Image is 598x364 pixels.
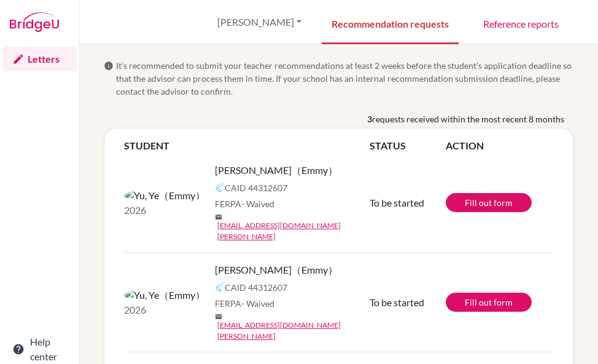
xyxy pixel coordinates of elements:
p: 2026 [124,203,205,218]
a: Help center [2,337,77,362]
span: info [104,61,114,71]
b: 3 [367,113,372,125]
span: To be started [370,197,424,208]
a: Fill out form [446,193,532,212]
img: Common App logo [215,282,225,292]
a: Recommendation requests [322,2,459,44]
a: [EMAIL_ADDRESS][DOMAIN_NAME][PERSON_NAME] [217,320,379,342]
p: 2026 [124,303,205,317]
span: CAID 44312607 [225,181,287,194]
th: ACTION [446,138,554,153]
span: [PERSON_NAME]（Emmy） [215,263,338,277]
span: - Waived [241,199,274,209]
span: mail [215,213,222,221]
a: [EMAIL_ADDRESS][DOMAIN_NAME][PERSON_NAME] [217,220,379,242]
th: STATUS [370,138,446,153]
span: CAID 44312607 [225,281,287,294]
a: Fill out form [446,293,532,312]
img: Yu, Ye（Emmy） [124,288,205,303]
span: requests received within the most recent 8 months [372,113,564,125]
button: [PERSON_NAME] [212,10,307,34]
span: [PERSON_NAME]（Emmy） [215,163,338,178]
span: FERPA [215,197,274,210]
span: To be started [370,296,424,308]
img: Yu, Ye（Emmy） [124,188,205,203]
span: mail [215,313,222,320]
span: - Waived [241,298,274,309]
a: Letters [2,47,77,71]
span: It’s recommended to submit your teacher recommendations at least 2 weeks before the student’s app... [116,59,574,98]
img: Common App logo [215,183,225,192]
th: STUDENT [124,138,370,153]
a: Reference reports [473,2,569,44]
span: FERPA [215,297,274,310]
img: Bridge-U [10,12,59,32]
